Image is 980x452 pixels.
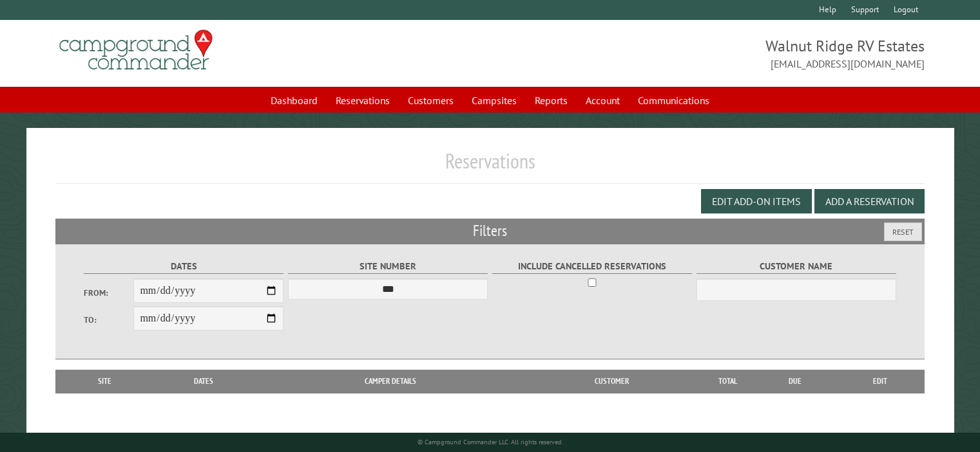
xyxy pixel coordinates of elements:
a: Reservations [328,88,398,113]
small: © Campground Commander LLC. All rights reserved. [418,438,563,446]
button: Reset [884,222,922,241]
a: Account [578,88,628,113]
label: From: [84,287,134,299]
th: Due [754,370,836,393]
th: Camper Details [260,370,521,393]
label: Include Cancelled Reservations [492,259,693,274]
img: Campground Commander [55,25,216,75]
th: Edit [836,370,925,393]
a: Reports [527,88,575,113]
th: Dates [148,370,260,393]
label: Dates [84,259,284,274]
span: Walnut Ridge RV Estates [EMAIL_ADDRESS][DOMAIN_NAME] [490,35,925,71]
button: Add a Reservation [814,189,925,213]
a: Communications [630,88,717,113]
th: Customer [521,370,702,393]
h2: Filters [55,219,925,243]
label: To: [84,314,134,326]
th: Site [62,370,148,393]
h1: Reservations [55,149,925,184]
a: Dashboard [263,88,325,113]
label: Site Number [288,259,488,274]
th: Total [702,370,754,393]
a: Campsites [464,88,524,113]
button: Edit Add-on Items [701,189,812,213]
a: Customers [400,88,461,113]
label: Customer Name [697,259,897,274]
